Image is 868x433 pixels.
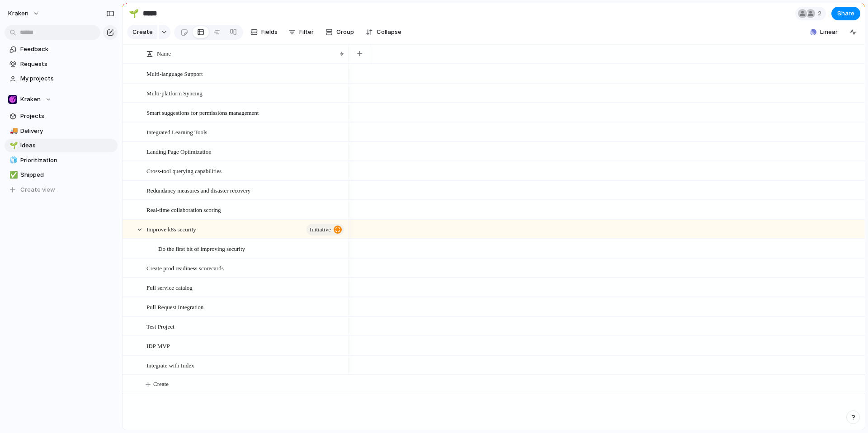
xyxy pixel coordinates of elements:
span: Create view [20,185,55,194]
span: Share [837,9,854,18]
span: Feedback [20,45,114,54]
span: Test Project [146,321,175,331]
div: 🧊 [9,155,16,165]
span: Multi-platform Syncing [146,88,203,98]
button: Group [321,25,359,39]
span: Redundancy measures and disaster recovery [146,185,250,195]
span: Full service catalog [146,282,193,292]
span: Multi-language Support [146,68,203,79]
span: Projects [20,112,114,121]
span: Linear [820,28,838,37]
span: Kraken [8,9,28,18]
button: Share [831,7,860,20]
button: 🚚 [8,127,17,136]
a: 🚚Delivery [5,124,118,138]
a: My projects [5,72,118,85]
span: Smart suggestions for permissions management [146,107,259,118]
span: Name [157,49,171,58]
button: Filter [285,25,317,39]
span: Do the first bit of improving security [158,243,245,254]
span: Prioritization [20,156,114,165]
span: Create [153,380,169,389]
span: Improve k8s security [146,224,196,234]
span: Group [336,28,354,37]
button: 🧊 [8,156,17,165]
span: My projects [20,74,114,83]
span: Integrate with Index [146,360,194,370]
div: 🌱 [129,7,139,19]
a: Feedback [5,42,118,56]
span: IDP MVP [146,340,170,351]
span: Integrated Learning Tools [146,127,208,137]
div: ✅ [9,170,16,180]
a: 🌱Ideas [5,139,118,152]
span: Pull Request Integration [146,301,203,312]
button: 🌱 [8,141,17,150]
span: Filter [299,28,314,37]
a: Requests [5,57,118,71]
button: Collapse [362,25,405,39]
span: Real-time collaboration scoring [146,204,221,215]
span: Fields [261,28,278,37]
button: initiative [307,224,344,235]
span: Cross-tool querying capabilities [146,165,222,176]
span: initiative [310,223,331,236]
a: ✅Shipped [5,168,118,182]
span: Create [132,28,153,37]
button: Create [127,25,157,39]
button: Kraken [5,93,118,106]
button: 🌱 [127,6,141,21]
span: Create prod readiness scorecards [146,263,224,273]
span: Landing Page Optimization [146,146,212,156]
span: 2 [818,9,824,18]
span: Kraken [20,95,41,104]
span: Ideas [20,141,114,150]
span: Delivery [20,127,114,136]
button: ✅ [8,170,17,179]
div: 🌱 [9,141,16,151]
span: Collapse [377,28,401,37]
button: Create view [5,183,118,197]
button: Linear [807,25,841,39]
span: Shipped [20,170,114,179]
a: Projects [5,109,118,123]
button: Fields [247,25,281,39]
span: Requests [20,60,114,69]
button: Kraken [4,6,44,21]
a: 🧊Prioritization [5,154,118,167]
div: 🚚 [9,126,16,136]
